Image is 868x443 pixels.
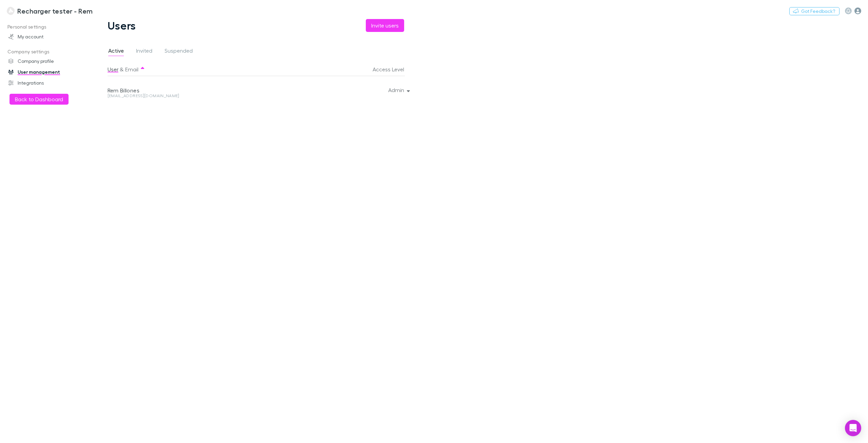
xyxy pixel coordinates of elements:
[1,56,95,67] a: Company profile
[1,48,95,56] p: Company settings
[845,420,861,436] div: Open Intercom Messenger
[1,23,95,31] p: Personal settings
[373,63,412,76] button: Access Level
[366,19,404,32] button: Invite users
[125,63,138,76] button: Email
[1,77,95,88] a: Integrations
[10,94,69,105] button: Back to Dashboard
[136,47,152,56] span: Invited
[108,94,295,98] div: [EMAIL_ADDRESS][DOMAIN_NAME]
[383,85,414,95] button: Admin
[789,7,839,15] button: Got Feedback?
[1,31,95,42] a: My account
[165,47,193,56] span: Suspended
[1,67,95,77] a: User management
[17,7,93,15] h3: Recharger tester - Rem
[108,87,295,94] div: Rem Billones
[3,3,97,19] a: Recharger tester - Rem
[108,63,295,76] div: &
[7,7,15,15] img: Recharger tester - Rem's Logo
[108,63,118,76] button: User
[108,19,136,32] h1: Users
[108,47,124,56] span: Active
